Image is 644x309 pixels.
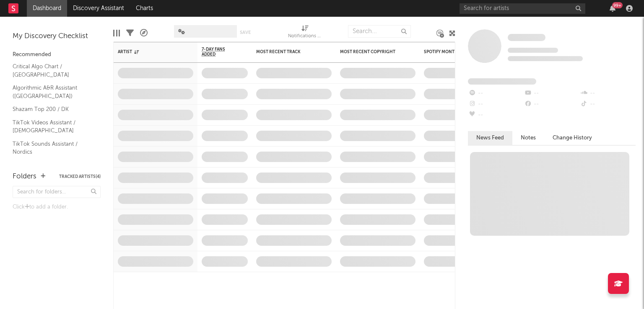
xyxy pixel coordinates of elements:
a: TikTok Videos Assistant / [DEMOGRAPHIC_DATA] [13,118,92,135]
a: Algorithmic A&R Assistant ([GEOGRAPHIC_DATA]) [13,83,92,100]
span: Fans Added by Platform [468,78,536,85]
a: TikTok Sounds Assistant / Nordics [13,139,92,157]
button: Notes [512,131,544,145]
a: Critical Algo Chart / [GEOGRAPHIC_DATA] [13,62,92,79]
span: Tracking Since: [DATE] [508,48,558,53]
span: 0 fans last week [508,56,583,61]
button: Change History [544,131,600,145]
div: Recommended [13,50,101,60]
span: 7-Day Fans Added [202,47,235,57]
div: Edit Columns [113,21,120,45]
input: Search for artists [460,3,585,14]
div: -- [524,99,579,110]
div: -- [468,88,524,99]
div: Most Recent Track [256,49,319,54]
button: Save [240,30,251,35]
div: My Discovery Checklist [13,31,101,41]
button: News Feed [468,131,512,145]
div: Notifications (Artist) [288,21,322,45]
div: -- [580,88,636,99]
div: A&R Pipeline [140,21,148,45]
div: Most Recent Copyright [340,49,403,54]
a: Some Artist [508,33,545,42]
div: 99 + [612,2,623,8]
input: Search for folders... [13,186,101,198]
div: Artist [118,49,181,54]
div: -- [468,110,524,121]
button: 99+ [610,5,615,12]
button: Tracked Artists(4) [59,175,101,179]
div: Spotify Monthly Listeners [424,49,487,54]
div: -- [524,88,579,99]
a: Shazam Top 200 / DK [13,105,92,114]
input: Search... [348,25,411,38]
span: Some Artist [508,34,545,41]
div: Filters [126,21,134,45]
div: -- [580,99,636,110]
div: -- [468,99,524,110]
div: Click to add a folder. [13,202,101,212]
div: Folders [13,172,36,182]
div: Notifications (Artist) [288,31,322,41]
